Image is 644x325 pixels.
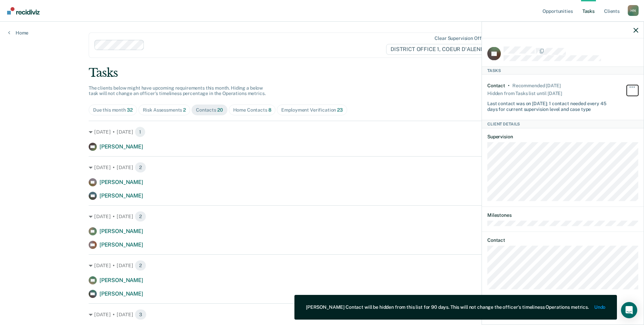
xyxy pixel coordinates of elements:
[99,179,143,185] span: [PERSON_NAME]
[99,277,143,283] span: [PERSON_NAME]
[281,107,342,113] div: Employment Verification
[482,120,644,128] div: Client Details
[196,107,223,113] div: Contacts
[135,162,146,173] span: 2
[89,309,555,320] div: [DATE] • [DATE]
[89,211,555,222] div: [DATE] • [DATE]
[512,83,560,88] div: Recommended 7 days ago
[594,304,605,310] button: Undo
[482,66,644,74] div: Tasks
[89,66,555,80] div: Tasks
[268,107,271,113] span: 8
[306,304,589,310] div: [PERSON_NAME] Contact will be hidden from this list for 90 days. This will not change the officer...
[89,162,555,173] div: [DATE] • [DATE]
[135,260,146,271] span: 2
[508,83,510,88] div: •
[435,36,492,41] div: Clear supervision officers
[89,260,555,271] div: [DATE] • [DATE]
[487,98,613,112] div: Last contact was on [DATE]; 1 contact needed every 45 days for current supervision level and case...
[93,107,133,113] div: Due this month
[628,5,639,16] button: Profile dropdown button
[487,88,562,98] div: Hidden from Tasks list until [DATE]
[135,309,147,320] span: 3
[99,241,143,248] span: [PERSON_NAME]
[8,30,28,36] a: Home
[135,211,146,222] span: 2
[89,85,266,96] span: The clients below might have upcoming requirements this month. Hiding a below task will not chang...
[337,107,343,113] span: 23
[183,107,186,113] span: 2
[217,107,223,113] span: 20
[233,107,271,113] div: Home Contacts
[7,7,40,15] img: Recidiviz
[628,5,639,16] div: H N
[99,228,143,234] span: [PERSON_NAME]
[143,107,186,113] div: Risk Assessments
[386,44,494,55] span: DISTRICT OFFICE 1, COEUR D'ALENE
[487,237,638,243] dt: Contact
[127,107,133,113] span: 32
[99,143,143,150] span: [PERSON_NAME]
[99,291,143,297] span: [PERSON_NAME]
[621,302,637,318] div: Open Intercom Messenger
[89,126,555,137] div: [DATE] • [DATE]
[135,126,146,137] span: 1
[487,212,638,218] dt: Milestones
[99,192,143,199] span: [PERSON_NAME]
[487,83,505,88] div: Contact
[487,134,638,139] dt: Supervision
